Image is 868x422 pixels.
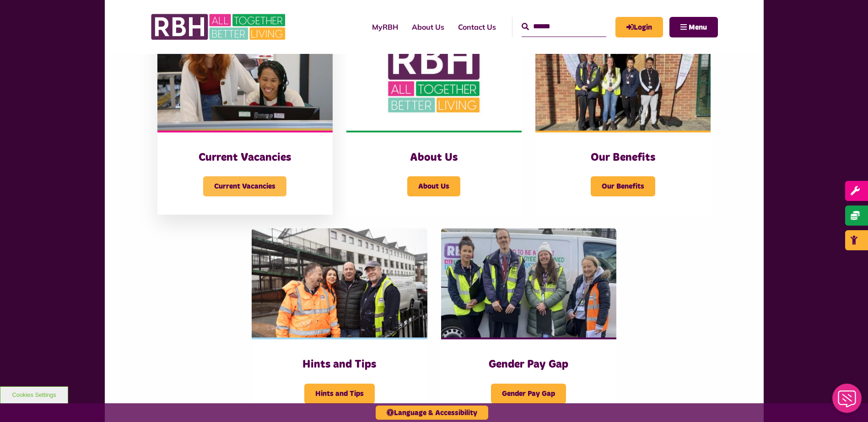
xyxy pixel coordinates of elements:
a: MyRBH [365,15,405,39]
span: Our Benefits [591,176,655,196]
button: Language & Accessibility [376,406,488,420]
span: About Us [407,176,460,196]
a: Gender Pay Gap Gender Pay Gap [441,228,616,422]
a: Hints and Tips Hints and Tips [252,228,427,422]
img: RBH Logo Social Media 480X360 (1) [346,21,522,131]
a: MyRBH [615,17,663,37]
span: Current Vacancies [203,176,286,196]
h3: About Us [365,151,503,165]
h3: Current Vacancies [176,151,314,165]
span: Hints and Tips [304,384,375,404]
a: Our Benefits Our Benefits [535,21,711,215]
iframe: Netcall Web Assistant for live chat [827,381,868,422]
a: Contact Us [451,15,503,39]
span: Menu [689,24,707,31]
h3: Our Benefits [554,151,692,165]
img: Dropinfreehold2 [535,21,711,131]
a: Current Vacancies Current Vacancies [157,21,333,215]
img: RBH [151,9,288,45]
a: About Us About Us [346,21,522,215]
img: SAZMEDIA RBH 21FEB24 46 [252,228,427,338]
button: Navigation [669,17,718,37]
input: Search [522,17,606,37]
h3: Hints and Tips [270,358,409,372]
h3: Gender Pay Gap [459,358,598,372]
a: About Us [405,15,451,39]
img: 391760240 1590016381793435 2179504426197536539 N [441,228,616,338]
img: IMG 1470 [157,21,333,131]
span: Gender Pay Gap [491,384,566,404]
